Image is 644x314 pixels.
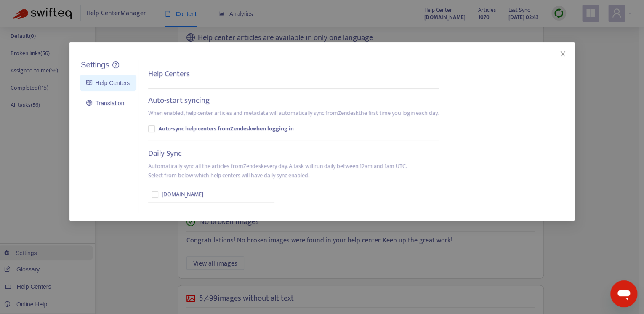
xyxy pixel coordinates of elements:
a: Translation [86,100,124,106]
b: Auto-sync help centers from Zendesk when logging in [158,124,294,133]
p: Automatically sync all the articles from Zendesk every day. A task will run daily between 12am an... [148,162,407,180]
h5: Daily Sync [148,149,181,159]
span: [DOMAIN_NAME] [162,190,203,199]
button: Close [558,49,567,59]
h5: Settings [81,60,109,70]
h5: Auto-start syncing [148,96,210,106]
p: When enabled, help center articles and metadata will automatically sync from Zendesk the first ti... [148,109,439,118]
h5: Help Centers [148,69,190,79]
iframe: Button to launch messaging window [610,280,637,307]
a: question-circle [112,61,119,69]
span: close [559,51,566,57]
a: Help Centers [86,80,130,86]
span: question-circle [112,61,119,68]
